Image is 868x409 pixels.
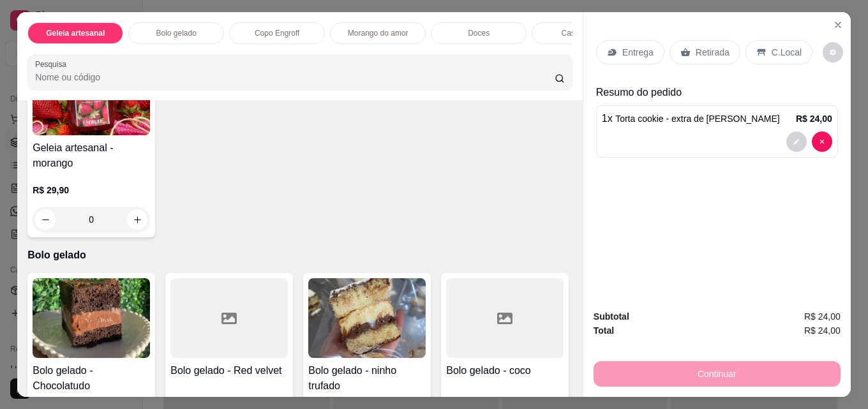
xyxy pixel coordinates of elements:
h4: Bolo gelado - coco [446,363,564,378]
p: Caseirinho [562,28,598,38]
p: Resumo do pedido [596,85,838,100]
span: R$ 24,00 [804,309,841,323]
button: decrease-product-quantity [35,209,56,230]
label: Pesquisa [35,59,71,70]
p: Retirada [696,46,730,59]
h4: Bolo gelado - Chocolatudo [33,363,150,394]
button: decrease-product-quantity [812,131,832,152]
h4: Geleia artesanal - morango [33,140,150,171]
p: C.Local [772,46,802,59]
p: R$ 24,00 [796,112,832,125]
p: 1 x [602,111,780,126]
button: Close [828,15,848,35]
p: Entrega [622,46,654,59]
h4: Bolo gelado - ninho trufado [308,363,426,394]
button: increase-product-quantity [127,209,147,230]
strong: Subtotal [594,311,629,322]
button: decrease-product-quantity [786,131,807,152]
button: decrease-product-quantity [823,42,843,63]
p: Copo Engroff [255,28,300,38]
img: product-image [308,278,426,358]
span: Torta cookie - extra de [PERSON_NAME] [615,114,780,124]
p: R$ 29,90 [33,184,150,197]
p: Bolo gelado [156,28,197,38]
img: product-image [33,278,150,358]
h4: Bolo gelado - Red velvet [170,363,288,378]
p: Doces [468,28,490,38]
p: Morango do amor [348,28,408,38]
strong: Total [594,325,614,336]
span: R$ 24,00 [804,323,841,338]
p: Bolo gelado [27,248,572,263]
input: Pesquisa [35,71,555,84]
p: Geleia artesanal [46,28,105,38]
